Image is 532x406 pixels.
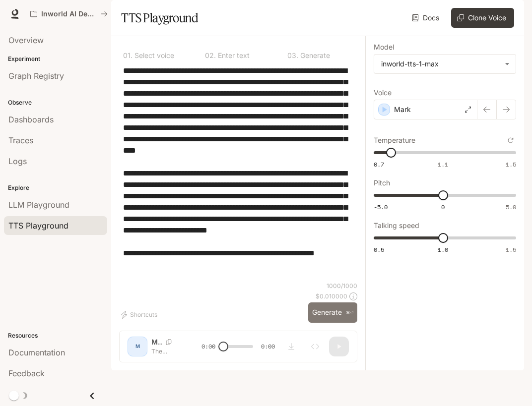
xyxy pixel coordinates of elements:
[506,245,516,254] span: 1.5
[374,222,419,229] p: Talking speed
[374,137,415,144] p: Temperature
[316,292,347,300] p: $ 0.010000
[205,52,216,59] p: 0 2 .
[216,52,250,59] p: Enter text
[394,105,411,115] p: Mark
[121,8,198,28] h1: TTS Playground
[374,160,384,169] span: 0.7
[505,135,516,146] button: Reset to default
[374,44,394,51] p: Model
[133,52,174,59] p: Select voice
[374,245,384,254] span: 0.5
[438,245,448,254] span: 1.0
[374,203,388,211] span: -5.0
[26,4,112,24] button: All workspaces
[298,52,330,59] p: Generate
[346,310,353,316] p: ⌘⏎
[451,8,514,28] button: Clone Voice
[374,179,390,186] p: Pitch
[441,203,445,211] span: 0
[374,89,392,96] p: Voice
[287,52,298,59] p: 0 3 .
[123,52,133,59] p: 0 1 .
[119,307,161,323] button: Shortcuts
[308,302,357,323] button: Generate⌘⏎
[327,282,357,290] p: 1000 / 1000
[374,55,516,73] div: inworld-tts-1-max
[506,160,516,169] span: 1.5
[410,8,443,28] a: Docs
[438,160,448,169] span: 1.1
[41,10,97,18] p: Inworld AI Demos
[381,59,500,69] div: inworld-tts-1-max
[506,203,516,211] span: 5.0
